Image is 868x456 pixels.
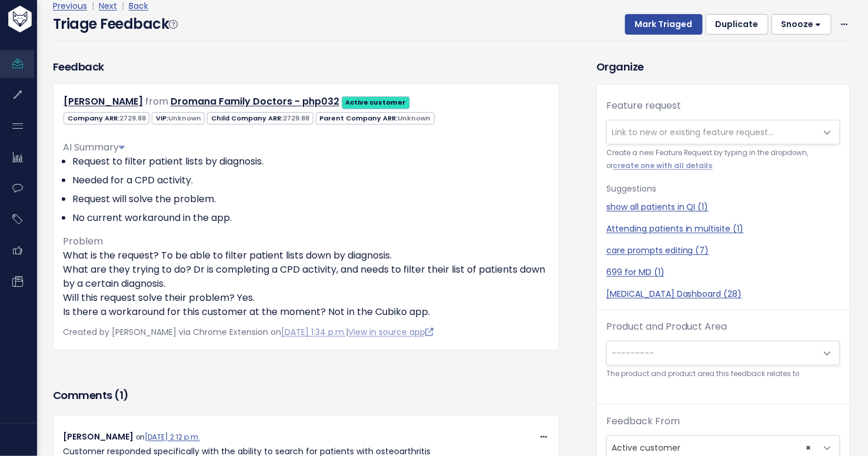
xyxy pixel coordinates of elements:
h3: Comments ( ) [53,387,559,404]
span: --------- [612,347,654,359]
li: Request will solve the problem. [72,192,549,206]
label: Product and Product Area [606,320,727,334]
li: Request to filter patient lists by diagnosis. [72,155,549,169]
label: Feedback From [606,414,680,428]
strong: Active customer [346,98,406,107]
span: 1 [119,388,123,403]
span: from [145,95,168,108]
img: logo-white.9d6f32f41409.svg [5,6,96,32]
span: [PERSON_NAME] [63,431,133,442]
span: Company ARR: [64,112,149,125]
button: Duplicate [706,14,769,35]
button: Snooze [772,14,832,35]
a: Attending patients in multisite (1) [606,223,840,235]
a: [MEDICAL_DATA] Dashboard (28) [606,288,840,300]
span: 2729.88 [119,113,146,123]
p: Suggestions [606,182,840,196]
span: Child Company ARR: [207,112,313,125]
a: show all patients in QI (1) [606,201,840,213]
span: Unknown [168,113,201,123]
span: 2729.88 [283,113,309,123]
span: Created by [PERSON_NAME] via Chrome Extension on | [63,326,433,338]
button: Mark Triaged [625,14,703,35]
span: AI Summary [63,140,125,154]
a: [DATE] 2:12 p.m. [145,432,200,442]
a: [PERSON_NAME] [64,95,143,108]
li: No current workaround in the app. [72,211,549,225]
small: Create a new Feature Request by typing in the dropdown, or . [606,147,840,172]
h3: Organize [596,59,850,75]
li: Needed for a CPD activity. [72,173,549,187]
span: on [136,432,200,442]
span: Parent Company ARR: [316,112,435,125]
span: Problem [63,234,103,248]
a: 699 for MD (1) [606,266,840,279]
label: Feature request [606,99,681,113]
h4: Triage Feedback [53,14,178,35]
p: What is the request? To be able to filter patient lists down by diagnosis. What are they trying t... [63,249,549,319]
a: [DATE] 1:34 p.m. [281,326,346,338]
span: Unknown [398,113,430,123]
h3: Feedback [53,59,104,75]
span: VIP: [152,112,205,125]
a: Dromana Family Doctors - php032 [171,95,339,108]
a: care prompts editing (7) [606,244,840,257]
small: The product and product area this feedback relates to [606,368,840,380]
span: Link to new or existing feature request... [612,126,774,138]
a: View in source app [348,326,433,338]
a: create one with all details [613,161,713,170]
